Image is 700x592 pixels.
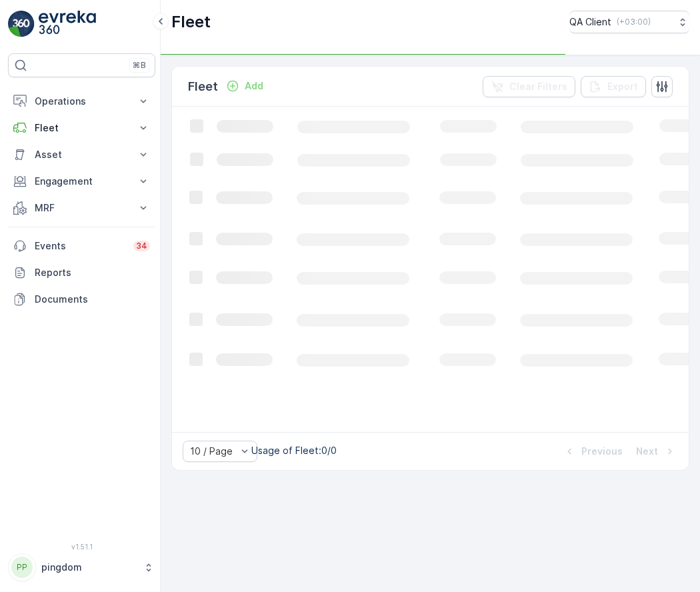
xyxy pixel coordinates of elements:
[581,76,646,97] button: Export
[8,553,155,581] button: PPpingdom
[569,15,611,29] p: QA Client
[561,443,624,459] button: Previous
[221,78,269,94] button: Add
[8,88,155,115] button: Operations
[607,80,638,93] p: Export
[483,76,575,97] button: Clear Filters
[8,286,155,313] a: Documents
[35,201,129,215] p: MRF
[581,445,623,458] p: Previous
[35,239,125,253] p: Events
[569,11,689,33] button: QA Client(+03:00)
[136,241,147,251] p: 34
[41,561,137,574] p: pingdom
[8,168,155,195] button: Engagement
[8,259,155,286] a: Reports
[8,11,35,37] img: logo
[8,141,155,168] button: Asset
[35,175,129,188] p: Engagement
[8,115,155,141] button: Fleet
[617,17,651,27] p: ( +03:00 )
[188,77,218,96] p: Fleet
[171,11,211,33] p: Fleet
[35,293,150,306] p: Documents
[8,195,155,221] button: MRF
[35,121,129,135] p: Fleet
[251,444,337,457] p: Usage of Fleet : 0/0
[133,60,146,71] p: ⌘B
[509,80,567,93] p: Clear Filters
[8,233,155,259] a: Events34
[245,79,263,93] p: Add
[11,557,33,578] div: PP
[35,95,129,108] p: Operations
[636,445,658,458] p: Next
[35,266,150,279] p: Reports
[635,443,678,459] button: Next
[35,148,129,161] p: Asset
[39,11,96,37] img: logo_light-DOdMpM7g.png
[8,543,155,551] span: v 1.51.1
